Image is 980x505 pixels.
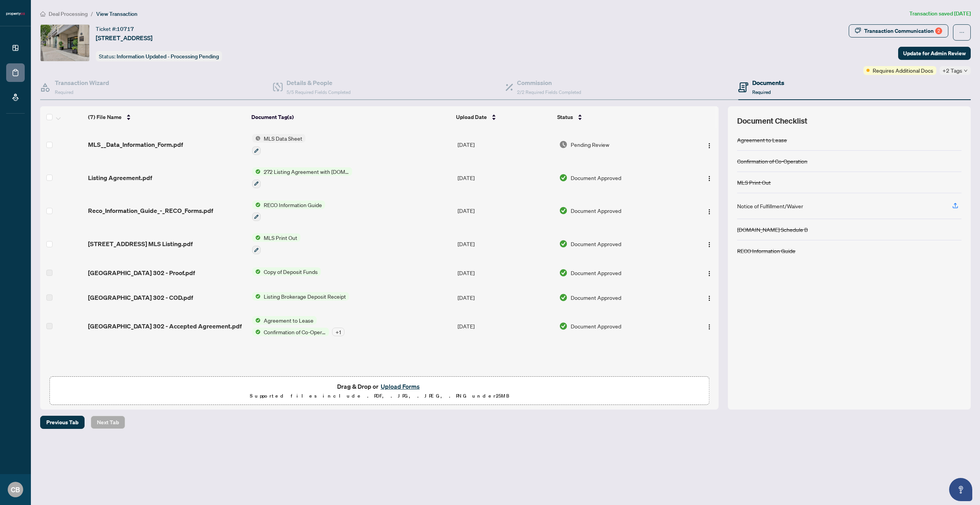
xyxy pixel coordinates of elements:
button: Transaction Communication2 [849,24,948,37]
td: [DATE] [454,128,556,161]
img: Document Status [559,322,568,330]
td: [DATE] [454,310,556,342]
img: Logo [706,143,712,149]
img: Status Icon [252,316,261,325]
button: Status IconMLS Data Sheet [252,134,305,155]
td: [DATE] [454,227,556,260]
div: MLS Print Out [737,178,771,187]
span: Upload Date [456,113,487,121]
span: Document Approved [571,293,621,302]
td: [DATE] [454,161,556,194]
img: Logo [706,209,712,215]
div: Agreement to Lease [737,136,787,144]
td: [DATE] [454,194,556,228]
span: [STREET_ADDRESS] [96,33,153,43]
img: Status Icon [252,267,261,276]
span: +2 Tags [943,66,962,75]
span: [GEOGRAPHIC_DATA] 302 - Accepted Agreement.pdf [88,321,242,331]
img: Status Icon [252,292,261,301]
span: (7) File Name [88,113,122,121]
button: Previous Tab [40,416,85,429]
img: Logo [706,295,712,301]
img: Status Icon [252,201,261,209]
div: + 1 [332,328,344,336]
h4: Documents [752,78,784,87]
span: Confirmation of Co-Operation [261,328,329,336]
span: Drag & Drop or [337,381,422,391]
div: Notice of Fulfillment/Waiver [737,202,803,210]
span: 5/5 Required Fields Completed [287,89,351,95]
button: Next Tab [91,416,125,429]
button: Status IconMLS Print Out [252,233,300,254]
span: 2/2 Required Fields Completed [517,89,581,95]
span: Previous Tab [46,416,78,428]
span: home [40,11,46,17]
th: (7) File Name [85,106,249,128]
img: Status Icon [252,233,261,242]
button: Open asap [949,478,972,501]
span: Reco_Information_Guide_-_RECO_Forms.pdf [88,206,213,215]
button: Status IconCopy of Deposit Funds [252,267,321,276]
h4: Commission [517,78,581,87]
span: 10717 [117,26,134,32]
img: logo [6,12,25,16]
button: Logo [703,291,716,304]
span: Document Checklist [737,116,807,126]
span: MLS Data Sheet [261,134,305,143]
article: Transaction saved [DATE] [909,9,971,18]
th: Document Tag(s) [248,106,453,128]
button: Status IconListing Brokerage Deposit Receipt [252,292,349,301]
img: Logo [706,324,712,330]
img: Document Status [559,206,568,215]
img: Document Status [559,173,568,182]
button: Status IconAgreement to LeaseStatus IconConfirmation of Co-Operation+1 [252,316,344,336]
button: Status IconRECO Information Guide [252,201,325,221]
span: CB [11,484,20,495]
h4: Transaction Wizard [55,78,109,87]
th: Upload Date [453,106,554,128]
td: [DATE] [454,260,556,285]
h4: Details & People [287,78,351,87]
span: Pending Review [571,140,609,149]
span: Document Approved [571,240,621,248]
img: Status Icon [252,167,261,176]
span: Document Approved [571,269,621,277]
span: Listing Brokerage Deposit Receipt [261,292,349,301]
span: RECO Information Guide [261,201,325,209]
div: Transaction Communication [864,25,942,37]
span: [GEOGRAPHIC_DATA] 302 - Proof.pdf [88,268,195,277]
span: 272 Listing Agreement with [DOMAIN_NAME] Company Schedule A to Listing Agreement [261,167,352,176]
img: Document Status [559,140,568,149]
span: Document Approved [571,206,621,215]
span: Information Updated - Processing Pending [117,53,219,60]
td: [DATE] [454,285,556,310]
span: Status [557,113,573,121]
button: Logo [703,172,716,184]
span: View Transaction [96,10,137,17]
span: Requires Additional Docs [873,66,933,75]
button: Status Icon272 Listing Agreement with [DOMAIN_NAME] Company Schedule A to Listing Agreement [252,167,352,188]
button: Logo [703,138,716,151]
div: RECO Information Guide [737,247,795,255]
button: Update for Admin Review [898,47,971,60]
div: Status: [96,51,222,61]
img: Document Status [559,269,568,277]
span: down [964,69,968,73]
span: MLS__Data_Information_Form.pdf [88,140,183,149]
img: Logo [706,270,712,277]
img: Logo [706,175,712,182]
span: Document Approved [571,322,621,330]
span: Agreement to Lease [261,316,317,325]
span: [STREET_ADDRESS] MLS Listing.pdf [88,239,193,248]
li: / [91,9,93,18]
img: Document Status [559,240,568,248]
button: Logo [703,204,716,217]
span: ellipsis [959,30,965,35]
span: MLS Print Out [261,233,300,242]
span: Document Approved [571,173,621,182]
th: Status [554,106,681,128]
button: Logo [703,320,716,332]
img: Document Status [559,293,568,302]
button: Upload Forms [378,381,422,391]
span: Drag & Drop orUpload FormsSupported files include .PDF, .JPG, .JPEG, .PNG under25MB [50,377,709,405]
